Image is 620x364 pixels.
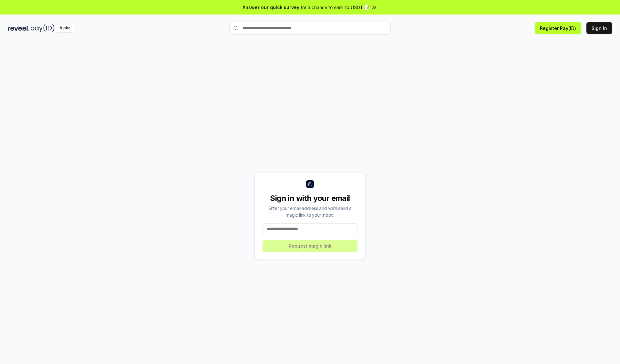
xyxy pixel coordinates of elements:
img: pay_id [31,24,55,32]
button: Register Pay(ID) [535,22,581,34]
div: Enter your email address and we’ll send a magic link to your inbox. [263,205,357,218]
div: Alpha [56,24,74,32]
div: Sign in with your email [263,193,357,203]
img: reveel_dark [8,24,29,32]
span: Answer our quick survey [243,4,299,11]
span: for a chance to earn 10 USDT 📝 [301,4,370,11]
img: logo_small [306,180,314,188]
button: Sign In [586,22,612,34]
